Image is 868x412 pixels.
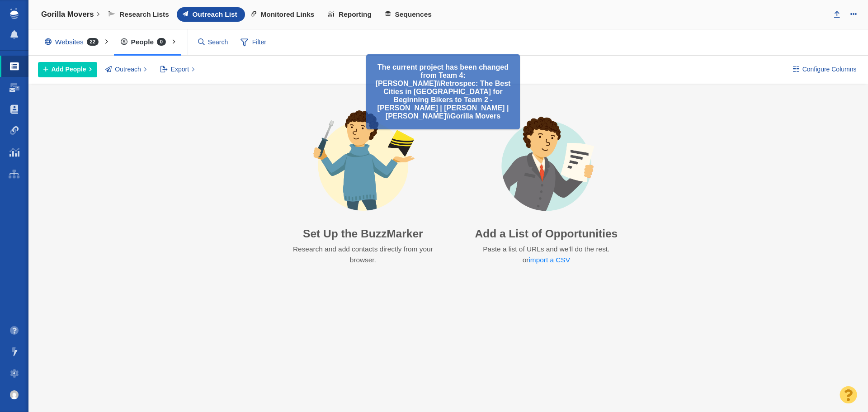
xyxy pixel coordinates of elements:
span: Export [171,65,189,74]
button: Configure Columns [788,62,862,77]
span: Research Lists [119,10,169,19]
a: Research Lists [103,7,176,22]
p: Research and add contacts directly from your browser. [287,244,439,266]
img: d3895725eb174adcf95c2ff5092785ef [10,390,19,399]
img: buzzstream_logo_iconsimple.png [10,8,18,19]
span: Reporting [339,10,372,19]
a: Reporting [322,7,379,22]
h3: Add a List of Opportunities [475,227,618,240]
img: avatar-import-list.png [482,109,611,220]
button: Outreach [100,62,152,77]
a: Sequences [379,7,439,22]
p: Paste a list of URLs and we'll do the rest. or [482,244,610,266]
span: Configure Columns [802,65,857,74]
input: Search [194,34,232,50]
span: Outreach [115,65,141,74]
a: import a CSV [528,256,570,264]
div: Websites [38,32,109,52]
span: Monitored Links [261,10,315,19]
span: Outreach List [193,10,237,19]
span: Add People [52,65,86,74]
h3: Set Up the BuzzMarker [279,227,447,240]
div: The current project has been changed from Team 4: [PERSON_NAME]\\Retrospec: The Best Cities in [G... [366,54,520,129]
a: Monitored Links [245,7,322,22]
span: Filter [236,34,272,51]
img: avatar-buzzmarker-setup.png [298,109,428,220]
h4: Gorilla Movers [41,10,94,19]
span: Sequences [395,10,432,19]
button: Add People [38,62,97,77]
button: Export [155,62,200,77]
span: 22 [87,38,99,46]
a: Outreach List [177,7,245,22]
